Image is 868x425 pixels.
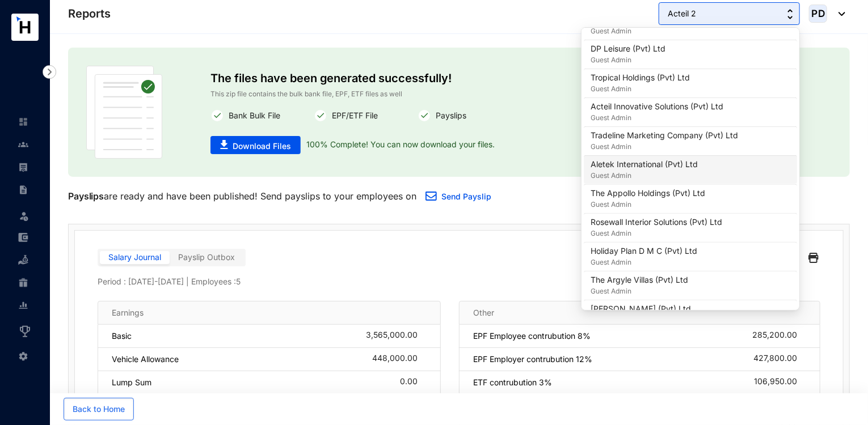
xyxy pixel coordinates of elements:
img: white-round-correct.82fe2cc7c780f4a5f5076f0407303cee.svg [210,109,224,122]
div: 285,200.00 [752,330,806,342]
span: Back to Home [73,403,125,415]
img: loan-unselected.d74d20a04637f2d15ab5.svg [18,255,28,265]
li: Reports [9,294,36,317]
img: black-printer.ae25802fba4fa849f9fa1ebd19a7ed0d.svg [808,249,819,267]
img: gratuity-unselected.a8c340787eea3cf492d7.svg [18,278,28,288]
img: home-unselected.a29eae3204392db15eaf.svg [18,117,28,127]
button: Back to Home [64,398,134,420]
div: 0.00 [400,377,427,388]
p: Other [473,307,494,318]
img: contract-unselected.99e2b2107c0a7dd48938.svg [18,185,28,195]
div: 106,950.00 [754,377,806,388]
p: Lump Sum [112,377,151,388]
p: are ready and have been published! Send payslips to your employees on [68,189,416,203]
p: EPF Employer contrubution 12% [473,354,592,365]
p: The files have been generated successfully! [210,66,707,88]
p: EPF/ETF File [327,109,378,122]
li: Loan [9,249,36,271]
div: 427,800.00 [753,354,806,365]
img: payroll-unselected.b590312f920e76f0c668.svg [18,162,28,172]
p: Guest Admin [591,170,698,181]
img: people-unselected.118708e94b43a90eceab.svg [18,139,28,150]
a: Send Payslip [441,192,491,201]
li: Home [9,110,36,133]
p: Guest Admin [591,286,688,297]
div: 448,000.00 [372,354,427,365]
p: Payslips [68,189,104,203]
li: Contracts [9,178,36,201]
p: Guest Admin [591,25,691,37]
img: nav-icon-right.af6afadce00d159da59955279c43614e.svg [43,65,56,79]
p: Bank Bulk File [224,109,280,122]
span: PD [811,8,825,18]
img: settings-unselected.1febfda315e6e19643a1.svg [18,351,28,362]
div: 3,565,000.00 [366,330,427,342]
button: Send Payslip [416,186,500,209]
p: Aletek International (Pvt) Ltd [591,159,698,170]
p: EPF Employee contrubution 8% [473,330,591,342]
p: Payslips [431,109,466,122]
p: Vehicle Allowance [112,354,179,365]
p: Tropical Holdings (Pvt) Ltd [591,72,690,83]
p: This zip file contains the bulk bank file, EPF, ETF files as well [210,88,707,100]
img: award_outlined.f30b2bda3bf6ea1bf3dd.svg [18,325,32,338]
button: Download Files [210,136,301,154]
img: expense-unselected.2edcf0507c847f3e9e96.svg [18,232,28,243]
span: Salary Journal [108,252,161,262]
p: 100% Complete! You can now download your files. [301,136,495,154]
p: Acteil Innovative Solutions (Pvt) Ltd [591,101,723,112]
li: Gratuity [9,271,36,294]
p: Earnings [112,307,144,318]
p: ETF contrubution 3% [473,377,552,388]
button: Acteil 2 [659,2,800,25]
p: Guest Admin [591,83,690,95]
p: Guest Admin [591,257,697,268]
p: Rosewall Interior Solutions (Pvt) Ltd [591,216,722,228]
span: Payslip Outbox [178,252,235,262]
li: Expenses [9,226,36,249]
p: The Argyle Villas (Pvt) Ltd [591,274,688,286]
p: Holiday Plan D M C (Pvt) Ltd [591,245,697,257]
li: Contacts [9,133,36,156]
p: Basic [112,330,132,342]
p: [PERSON_NAME] (Pvt) Ltd [591,303,691,314]
span: Acteil 2 [668,7,696,20]
img: email.a35e10f87340586329067f518280dd4d.svg [425,192,437,201]
img: leave-unselected.2934df6273408c3f84d9.svg [18,210,30,222]
li: Payroll [9,156,36,178]
img: publish-paper.61dc310b45d86ac63453e08fbc6f32f2.svg [86,66,162,159]
p: Guest Admin [591,112,723,124]
span: Download Files [233,141,291,152]
p: Period : [DATE] - [DATE] | Employees : 5 [98,276,820,287]
p: Tradeline Marketing Company (Pvt) Ltd [591,130,738,141]
p: Reports [68,6,111,22]
img: report-unselected.e6a6b4230fc7da01f883.svg [18,300,28,311]
p: DP Leisure (Pvt) Ltd [591,43,665,54]
p: Guest Admin [591,141,738,152]
p: The Appollo Holdings (Pvt) Ltd [591,188,705,199]
img: dropdown-black.8e83cc76930a90b1a4fdb6d089b7bf3a.svg [833,12,845,16]
p: Guest Admin [591,54,665,66]
img: white-round-correct.82fe2cc7c780f4a5f5076f0407303cee.svg [314,109,327,122]
img: up-down-arrow.74152d26bf9780fbf563ca9c90304185.svg [787,9,793,19]
p: Guest Admin [591,228,722,239]
img: white-round-correct.82fe2cc7c780f4a5f5076f0407303cee.svg [418,109,431,122]
p: Guest Admin [591,199,705,210]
